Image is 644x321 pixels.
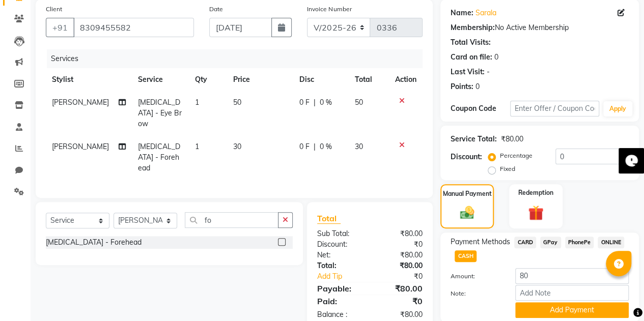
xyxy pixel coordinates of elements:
[475,8,496,18] a: Sarala
[451,22,495,33] div: Membership:
[354,142,362,151] span: 30
[451,37,491,48] div: Total Visits:
[494,52,498,63] div: 0
[46,18,74,37] button: +91
[500,151,533,160] label: Percentage
[138,98,182,128] span: [MEDICAL_DATA] - Eye Brow
[310,309,370,320] div: Balance :
[523,203,548,222] img: _gift.svg
[73,18,194,37] input: Search by Name/Mobile/Email/Code
[540,237,561,248] span: GPay
[518,188,553,197] label: Redemption
[487,67,490,77] div: -
[380,271,430,282] div: ₹0
[501,134,523,144] div: ₹80.00
[443,272,508,281] label: Amount:
[370,282,430,295] div: ₹80.00
[515,285,629,301] input: Add Note
[370,228,430,239] div: ₹80.00
[389,68,423,91] th: Action
[310,228,370,239] div: Sub Total:
[320,97,332,108] span: 0 %
[451,134,497,144] div: Service Total:
[370,295,430,307] div: ₹0
[370,239,430,250] div: ₹0
[451,81,473,92] div: Points:
[299,97,310,108] span: 0 F
[310,295,370,307] div: Paid:
[52,142,109,151] span: [PERSON_NAME]
[565,237,594,248] span: PhonePe
[510,101,599,116] input: Enter Offer / Coupon Code
[451,152,482,162] div: Discount:
[314,141,316,152] span: |
[189,68,227,91] th: Qty
[185,212,278,228] input: Search or Scan
[299,141,310,152] span: 0 F
[310,271,380,282] a: Add Tip
[52,98,109,107] span: [PERSON_NAME]
[310,239,370,250] div: Discount:
[475,81,480,92] div: 0
[443,289,508,298] label: Note:
[451,8,473,18] div: Name:
[195,142,199,151] span: 1
[451,22,629,33] div: No Active Membership
[455,250,477,262] span: CASH
[500,164,515,173] label: Fixed
[370,309,430,320] div: ₹80.00
[227,68,293,91] th: Price
[370,260,430,271] div: ₹80.00
[348,68,389,91] th: Total
[598,237,624,248] span: ONLINE
[138,142,180,172] span: [MEDICAL_DATA] - Forehead
[310,260,370,271] div: Total:
[451,237,510,247] span: Payment Methods
[451,52,492,63] div: Card on file:
[515,302,629,318] button: Add Payment
[195,98,199,107] span: 1
[514,237,536,248] span: CARD
[47,49,430,68] div: Services
[209,5,223,14] label: Date
[317,213,341,224] span: Total
[233,98,241,107] span: 50
[310,250,370,260] div: Net:
[46,237,142,248] div: [MEDICAL_DATA] - Forehead
[451,103,510,114] div: Coupon Code
[354,98,362,107] span: 50
[310,282,370,295] div: Payable:
[515,268,629,284] input: Amount
[603,101,632,116] button: Apply
[443,189,492,198] label: Manual Payment
[233,142,241,151] span: 30
[46,5,62,14] label: Client
[370,250,430,260] div: ₹80.00
[451,67,485,77] div: Last Visit:
[132,68,189,91] th: Service
[456,205,479,221] img: _cash.svg
[46,68,132,91] th: Stylist
[320,141,332,152] span: 0 %
[293,68,348,91] th: Disc
[307,5,351,14] label: Invoice Number
[314,97,316,108] span: |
